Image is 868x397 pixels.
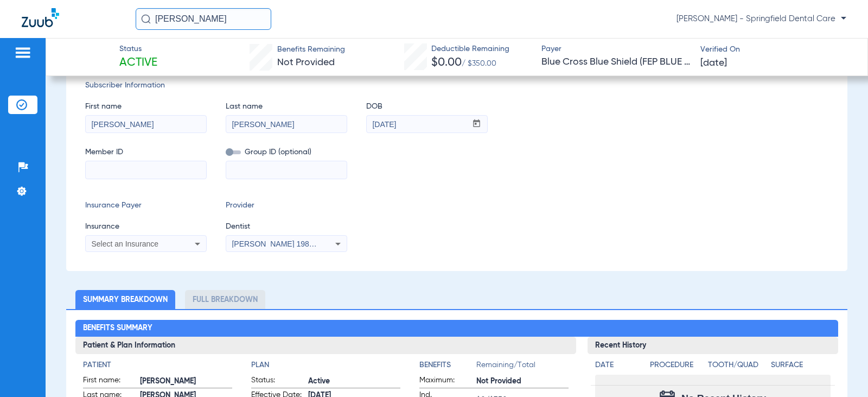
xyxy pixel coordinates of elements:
[595,360,641,375] app-breakdown-title: Date
[251,375,304,388] span: Status:
[85,147,207,158] span: Member ID
[650,360,704,375] app-breakdown-title: Procedure
[595,360,641,371] h4: Date
[85,80,828,91] span: Subscriber Information
[14,46,31,59] img: hamburger-icon
[650,360,704,371] h4: Procedure
[419,360,476,371] h4: Benefits
[419,360,476,375] app-breakdown-title: Benefits
[466,116,487,133] button: Open calendar
[277,44,345,55] span: Benefits Remaining
[91,240,158,248] span: Select an Insurance
[226,147,347,158] span: Group ID (optional)
[185,290,265,309] li: Full Breakdown
[308,376,400,387] span: Active
[119,43,157,55] span: Status
[419,375,473,388] span: Maximum:
[136,8,271,30] input: Search for patients
[83,375,136,388] span: First name:
[476,376,569,387] span: Not Provided
[232,240,339,248] span: [PERSON_NAME] 1982829420
[476,360,569,375] span: Remaining/Total
[75,337,576,354] h3: Patient & Plan Information
[85,221,207,232] span: Insurance
[700,56,727,70] span: [DATE]
[431,57,462,68] span: $0.00
[462,60,496,67] span: / $350.00
[75,320,838,337] h2: Benefits Summary
[277,58,335,67] span: Not Provided
[85,101,207,112] span: First name
[676,14,846,24] span: [PERSON_NAME] - Springfield Dental Care
[22,8,59,27] img: Zuub Logo
[140,376,232,387] span: [PERSON_NAME]
[226,221,347,232] span: Dentist
[700,44,850,55] span: Verified On
[251,360,400,371] h4: Plan
[588,337,838,354] h3: Recent History
[431,43,509,55] span: Deductible Remaining
[83,360,232,371] h4: Patient
[75,290,175,309] li: Summary Breakdown
[226,200,347,211] span: Provider
[141,14,151,24] img: Search Icon
[226,101,347,112] span: Last name
[771,360,830,371] h4: Surface
[119,55,157,71] span: Active
[541,43,691,55] span: Payer
[541,55,691,69] span: Blue Cross Blue Shield (FEP BLUE DENTAL)
[708,360,767,371] h4: Tooth/Quad
[708,360,767,375] app-breakdown-title: Tooth/Quad
[366,101,488,112] span: DOB
[85,200,207,211] span: Insurance Payer
[771,360,830,375] app-breakdown-title: Surface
